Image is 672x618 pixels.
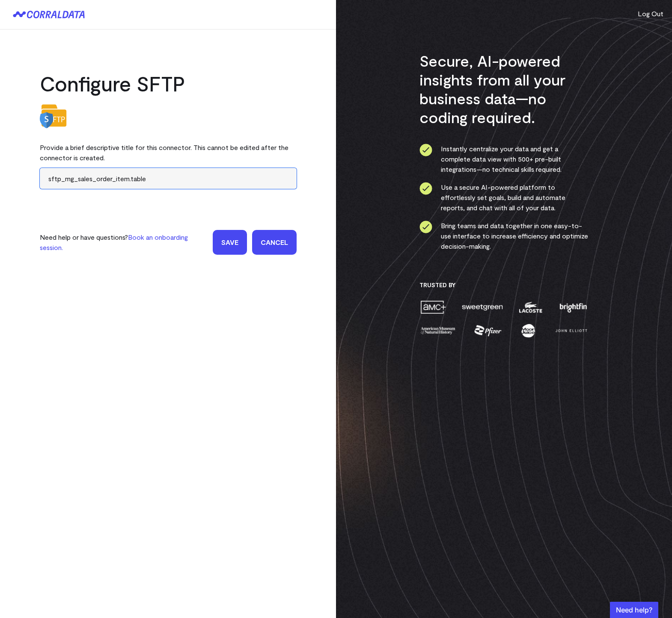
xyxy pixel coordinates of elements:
[419,51,589,127] h3: Secure, AI-powered insights from all your business data—no coding required.
[419,323,456,338] img: amnh-5afada46.png
[558,300,589,315] img: brightfin-a251e171.png
[638,9,663,19] button: Log Out
[419,144,589,174] li: Instantly centralize your data and get a complete data view with 500+ pre-built integrations—no t...
[40,103,67,130] img: sftp-bbd9679b.svg
[419,221,589,251] li: Bring teams and data together in one easy-to-use interface to increase efficiency and optimize de...
[252,230,297,255] a: Cancel
[518,300,543,315] img: lacoste-7a6b0538.png
[213,230,247,255] input: Save
[419,221,432,233] img: ico-check-circle-4b19435c.svg
[40,137,297,168] div: Provide a brief descriptive title for this connector. This cannot be edited after the connector i...
[40,168,297,189] input: Enter title here...
[554,323,589,338] img: john-elliott-25751c40.png
[40,71,297,96] h2: Configure SFTP
[419,144,432,156] img: ico-check-circle-4b19435c.svg
[461,300,504,315] img: sweetgreen-1d1fb32c.png
[520,323,537,338] img: moon-juice-c312e729.png
[40,232,208,253] p: Need help or have questions?
[419,300,447,315] img: amc-0b11a8f1.png
[473,323,503,338] img: pfizer-e137f5fc.png
[419,182,589,213] li: Use a secure AI-powered platform to effortlessly set goals, build and automate reports, and chat ...
[419,281,589,289] h3: Trusted By
[419,182,432,195] img: ico-check-circle-4b19435c.svg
